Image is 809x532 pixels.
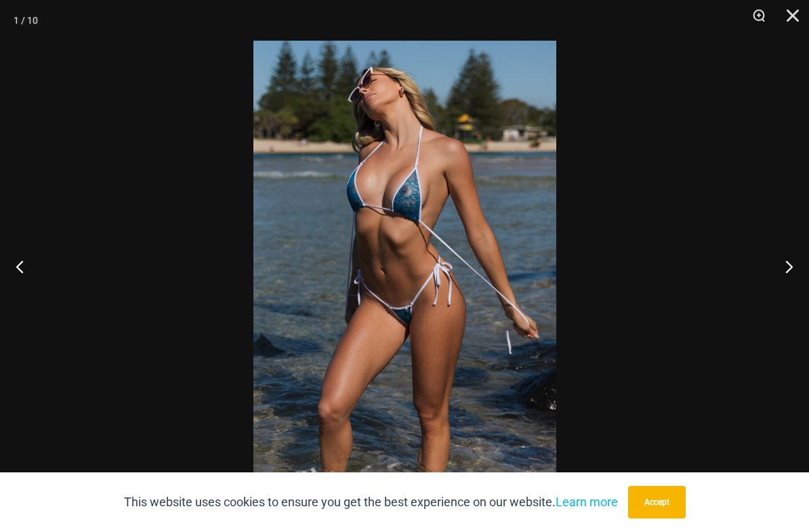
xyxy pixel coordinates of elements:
[758,232,809,300] button: Next
[124,492,618,512] p: This website uses cookies to ensure you get the best experience on our website.
[14,10,38,30] div: 1 / 10
[556,495,618,509] a: Learn more
[628,486,686,518] button: Accept
[253,41,556,495] img: Waves Breaking Ocean 312 Top 456 Bottom 08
